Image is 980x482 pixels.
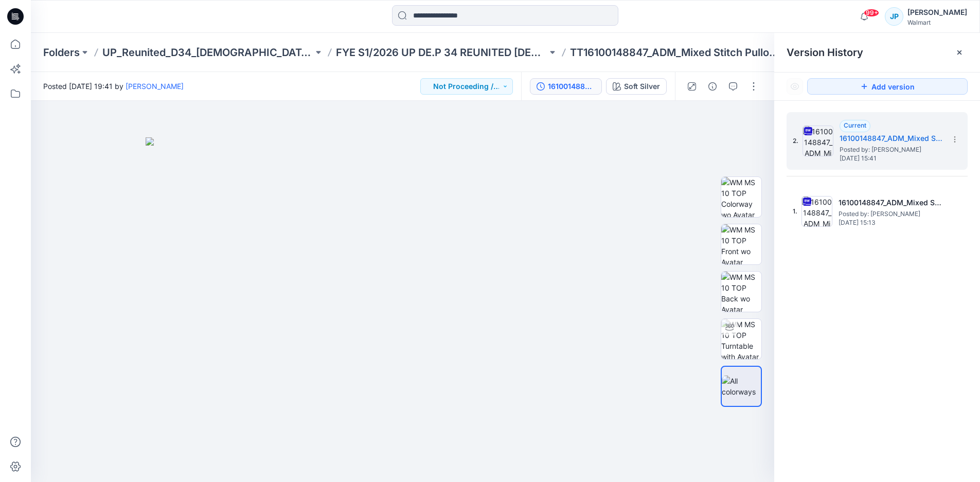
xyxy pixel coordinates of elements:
a: [PERSON_NAME] [126,82,184,91]
span: 99+ [864,9,879,17]
button: Details [704,78,721,95]
button: Show Hidden Versions [787,78,803,95]
span: Current [844,121,866,129]
p: TT16100148847_ADM_Mixed Stitch Pullover [570,45,781,60]
button: 16100148847_ADM_Mixed Stitch Pullover [530,78,602,95]
span: Posted [DATE] 19:41 by [43,81,184,92]
span: 2. [793,136,798,146]
span: [DATE] 15:41 [840,155,942,162]
div: 16100148847_ADM_Mixed Stitch Pullover [548,81,595,92]
img: 16100148847_ADM_Mixed Stitch Pullover [801,196,832,227]
img: WM MS 10 TOP Back wo Avatar [721,272,761,312]
div: [PERSON_NAME] [907,6,967,19]
h5: 16100148847_ADM_Mixed Stitch Pullover [840,132,942,145]
button: Close [955,48,964,57]
img: WM MS 10 TOP Colorway wo Avatar [721,177,761,217]
img: 16100148847_ADM_Mixed Stitch Pullover [803,126,833,156]
a: Folders [43,45,80,60]
span: 1. [793,207,797,216]
span: Posted by: Jackie Prekop [840,145,942,155]
span: Version History [787,46,863,59]
img: All colorways [722,376,761,397]
div: Soft Silver [624,81,660,92]
img: WM MS 10 TOP Turntable with Avatar [721,319,761,359]
div: JP [885,7,903,26]
div: Walmart [907,19,967,26]
span: Posted by: Jackie Prekop [839,209,941,219]
button: Soft Silver [606,78,667,95]
h5: 16100148847_ADM_Mixed Stitch Pullover [839,197,941,209]
a: UP_Reunited_D34_[DEMOGRAPHIC_DATA] Sweaters [102,45,313,60]
a: FYE S1/2026 UP DE.P 34 REUNITED [DEMOGRAPHIC_DATA] SWEATERS [336,45,547,60]
button: Add version [807,78,968,95]
img: WM MS 10 TOP Front wo Avatar [721,224,761,264]
span: [DATE] 15:13 [839,219,941,226]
